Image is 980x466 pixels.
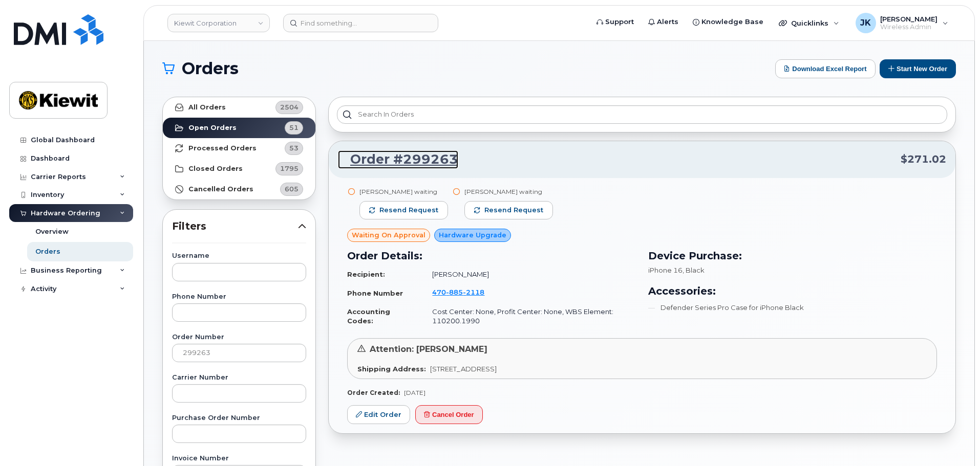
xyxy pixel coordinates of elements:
span: 1795 [280,164,299,173]
td: [PERSON_NAME] [423,265,636,283]
div: [PERSON_NAME] waiting [464,187,553,196]
a: Processed Orders53 [163,138,315,159]
label: Carrier Number [172,374,306,381]
a: Closed Orders1795 [163,159,315,179]
label: Purchase Order Number [172,415,306,421]
span: Filters [172,219,298,234]
strong: Open Orders [188,124,237,132]
h3: Accessories: [648,283,937,299]
label: Username [172,253,306,259]
span: 885 [446,288,463,296]
span: Resend request [484,206,543,215]
h3: Order Details: [347,248,636,263]
button: Resend request [464,201,553,219]
label: Phone Number [172,294,306,300]
strong: Processed Orders [188,144,257,152]
span: iPhone 16 [648,266,683,274]
span: [DATE] [404,389,425,396]
input: Search in orders [337,105,947,124]
span: 470 [432,288,484,296]
strong: All Orders [188,103,226,112]
a: Cancelled Orders605 [163,179,315,199]
strong: Closed Orders [188,165,243,173]
button: Resend request [359,201,448,219]
span: Hardware Upgrade [439,230,506,240]
a: Edit Order [347,405,410,424]
a: 4708852118 [432,288,497,296]
a: All Orders2504 [163,97,315,118]
span: Resend request [379,206,438,215]
button: Start New Order [880,59,956,78]
td: Cost Center: None, Profit Center: None, WBS Element: 110200.1990 [423,303,636,330]
h3: Device Purchase: [648,248,937,263]
span: Orders [182,61,239,76]
strong: Order Created: [347,389,400,396]
strong: Accounting Codes: [347,307,390,325]
span: , Black [683,266,705,274]
span: 2504 [280,102,299,112]
a: Open Orders51 [163,118,315,138]
strong: Shipping Address: [357,365,426,373]
strong: Recipient: [347,270,385,278]
a: Order #299263 [338,150,458,169]
span: [STREET_ADDRESS] [430,365,497,373]
strong: Cancelled Orders [188,185,253,193]
li: Defender Series Pro Case for iPhone Black [648,303,937,313]
span: 51 [289,123,299,132]
span: 2118 [463,288,484,296]
button: Cancel Order [415,405,483,424]
label: Invoice Number [172,455,306,462]
span: 53 [289,143,299,153]
span: Attention: [PERSON_NAME] [370,344,487,354]
strong: Phone Number [347,289,403,297]
span: $271.02 [901,152,946,167]
div: [PERSON_NAME] waiting [359,187,448,196]
label: Order Number [172,334,306,341]
iframe: Messenger Launcher [935,421,972,458]
button: Download Excel Report [775,59,876,78]
span: 605 [285,184,299,194]
span: Waiting On Approval [352,230,425,240]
